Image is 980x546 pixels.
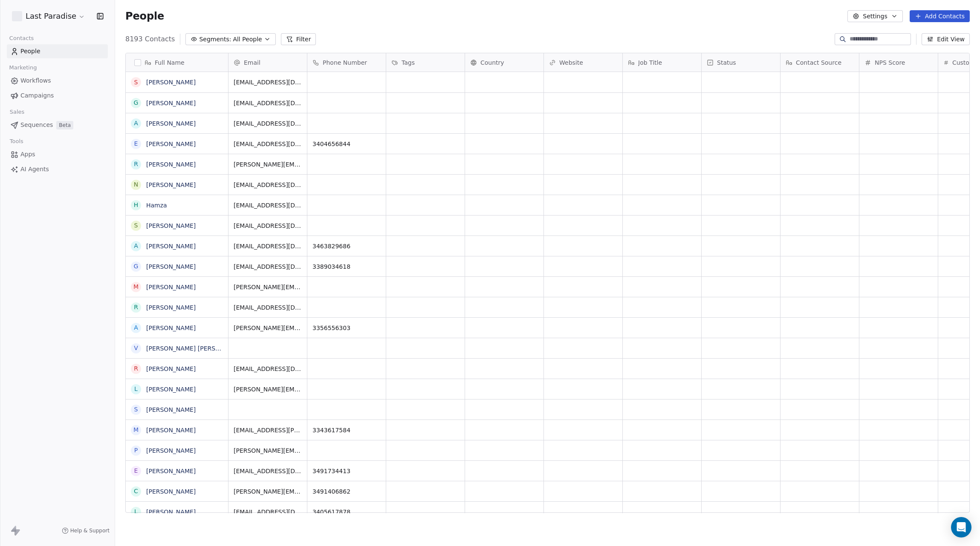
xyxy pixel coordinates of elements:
[7,44,108,58] a: People
[781,53,859,72] div: Contact Source
[20,121,53,129] span: Sequences
[146,427,196,434] a: [PERSON_NAME]
[402,58,415,67] span: Tags
[796,58,841,67] span: Contact Source
[847,10,902,22] button: Settings
[146,509,196,515] a: [PERSON_NAME]
[717,58,736,67] span: Status
[146,243,196,250] a: [PERSON_NAME]
[10,9,87,23] button: Last Paradise
[228,53,307,72] div: Email
[146,141,196,147] a: [PERSON_NAME]
[234,262,302,271] span: [EMAIL_ADDRESS][DOMAIN_NAME]
[234,140,302,148] span: [EMAIL_ADDRESS][DOMAIN_NAME]
[146,345,247,352] a: [PERSON_NAME] [PERSON_NAME]
[6,32,38,45] span: Contacts
[6,106,28,118] span: Sales
[312,467,381,475] span: 3491734413
[134,160,138,169] div: R
[134,405,138,414] div: S
[155,58,185,67] span: Full Name
[134,241,138,250] div: A
[134,303,138,312] div: R
[623,53,701,72] div: Job Title
[312,140,381,148] span: 3404656844
[134,262,139,271] div: G
[312,487,381,496] span: 3491406862
[146,304,196,311] a: [PERSON_NAME]
[323,58,367,67] span: Phone Number
[234,160,302,169] span: [PERSON_NAME][EMAIL_ADDRESS][DOMAIN_NAME]
[559,58,583,67] span: Website
[146,365,196,372] a: [PERSON_NAME]
[134,221,138,230] div: S
[234,303,302,312] span: [EMAIL_ADDRESS][DOMAIN_NAME]
[281,33,316,45] button: Filter
[20,91,54,100] span: Campaigns
[62,527,110,534] a: Help & Support
[465,53,543,72] div: Country
[146,222,196,229] a: [PERSON_NAME]
[146,325,196,331] a: [PERSON_NAME]
[20,76,51,85] span: Workflows
[146,161,196,168] a: [PERSON_NAME]
[134,201,139,210] div: H
[544,53,622,72] div: Website
[134,180,138,189] div: N
[234,221,302,230] span: [EMAIL_ADDRESS][DOMAIN_NAME]
[134,98,139,107] div: G
[234,201,302,210] span: [EMAIL_ADDRESS][DOMAIN_NAME]
[20,165,49,174] span: AI Agents
[312,262,381,271] span: 3389034618
[134,323,138,332] div: A
[133,425,139,434] div: m
[312,426,381,434] span: 3343617584
[146,202,167,209] a: Hamza
[234,508,302,516] span: [EMAIL_ADDRESS][DOMAIN_NAME]
[146,79,196,86] a: [PERSON_NAME]
[146,284,196,290] a: [PERSON_NAME]
[234,467,302,475] span: [EMAIL_ADDRESS][DOMAIN_NAME]
[234,99,302,107] span: [EMAIL_ADDRESS][DOMAIN_NAME]
[134,466,138,475] div: E
[146,181,196,188] a: [PERSON_NAME]
[126,72,228,513] div: grid
[234,283,302,291] span: [PERSON_NAME][EMAIL_ADDRESS][DOMAIN_NAME]
[7,74,108,88] a: Workflows
[7,162,108,176] a: AI Agents
[134,487,138,496] div: C
[702,53,780,72] div: Status
[244,58,260,67] span: Email
[20,47,40,56] span: People
[125,10,164,23] span: People
[7,147,108,161] a: Apps
[134,385,138,394] div: L
[146,120,196,127] a: [PERSON_NAME]
[951,517,971,537] div: Open Intercom Messenger
[134,139,138,148] div: e
[234,181,302,189] span: [EMAIL_ADDRESS][DOMAIN_NAME]
[146,263,196,270] a: [PERSON_NAME]
[125,34,175,44] span: 8193 Contacts
[134,119,138,128] div: A
[480,58,504,67] span: Country
[234,242,302,250] span: [EMAIL_ADDRESS][DOMAIN_NAME]
[922,33,970,45] button: Edit View
[146,100,196,106] a: [PERSON_NAME]
[234,365,302,373] span: [EMAIL_ADDRESS][DOMAIN_NAME]
[312,242,381,250] span: 3463829686
[146,468,196,474] a: [PERSON_NAME]
[134,507,138,516] div: L
[146,386,196,393] a: [PERSON_NAME]
[146,447,196,454] a: [PERSON_NAME]
[20,150,35,159] span: Apps
[134,446,138,455] div: P
[638,58,662,67] span: Job Title
[134,78,138,87] div: S
[146,406,196,413] a: [PERSON_NAME]
[7,89,108,103] a: Campaigns
[233,35,262,44] span: All People
[126,53,228,72] div: Full Name
[7,118,108,132] a: SequencesBeta
[234,426,302,434] span: [EMAIL_ADDRESS][PERSON_NAME][DOMAIN_NAME]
